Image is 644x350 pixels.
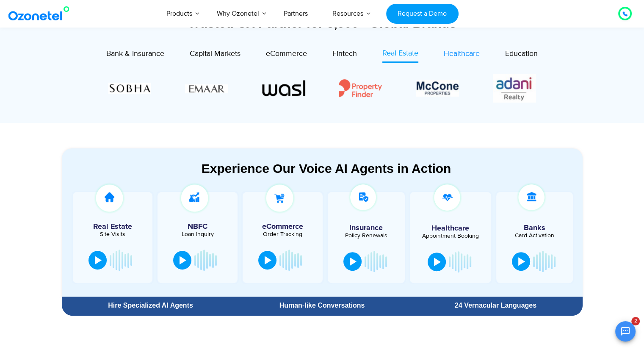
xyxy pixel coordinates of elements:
[615,321,636,342] button: Open chat
[106,48,164,62] a: Bank & Insurance
[444,48,480,62] a: Healthcare
[239,302,404,309] div: Human-like Conversations
[332,233,401,239] div: Policy Renewals
[500,233,569,239] div: Card Activation
[77,223,149,231] h5: Real Estate
[500,224,569,232] h5: Banks
[382,48,418,63] a: Real Estate
[631,317,640,325] span: 2
[332,48,357,62] a: Fintech
[247,223,318,231] h5: eCommerce
[382,49,418,58] span: Real Estate
[505,48,538,62] a: Education
[108,72,536,104] div: Image Carousel
[162,223,233,231] h5: NBFC
[386,4,459,24] a: Request a Demo
[416,225,485,232] h5: Healthcare
[332,49,357,58] span: Fintech
[77,231,149,237] div: Site Visits
[66,302,235,309] div: Hire Specialized AI Agents
[444,49,480,58] span: Healthcare
[190,48,240,62] a: Capital Markets
[190,49,240,58] span: Capital Markets
[266,49,307,58] span: eCommerce
[505,49,538,58] span: Education
[162,231,233,237] div: Loan Inquiry
[416,233,485,239] div: Appointment Booking
[413,302,578,309] div: 24 Vernacular Languages
[332,224,401,232] h5: Insurance
[266,48,307,62] a: eCommerce
[70,161,583,176] div: Experience Our Voice AI Agents in Action
[247,231,318,237] div: Order Tracking
[106,49,164,58] span: Bank & Insurance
